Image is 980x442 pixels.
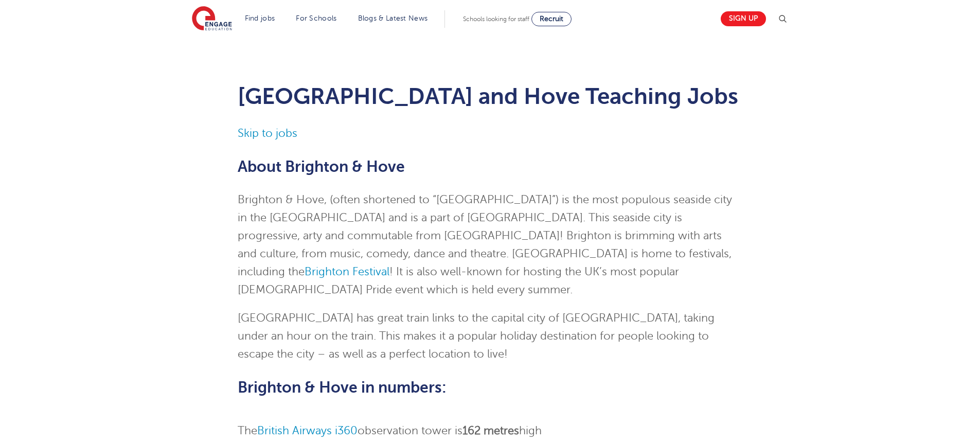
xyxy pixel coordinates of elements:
p: [GEOGRAPHIC_DATA] has great train links to the capital city of [GEOGRAPHIC_DATA], taking under an... [238,309,742,363]
a: Sign up [721,11,766,26]
span: Schools looking for staff [463,15,529,23]
h1: [GEOGRAPHIC_DATA] and Hove Teaching Jobs [238,83,742,109]
a: Blogs & Latest News [358,14,428,22]
a: Brighton Festival [305,266,389,278]
span: Recruit [540,15,563,23]
h2: About Brighton & Hove [238,158,742,175]
img: Engage Education [192,6,232,32]
a: Recruit [531,12,572,26]
strong: 162 metres [462,425,519,437]
a: British Airways i360 [257,425,358,437]
a: Find jobs [245,14,275,22]
a: Skip to jobs [238,127,297,139]
p: Brighton & Hove, (often shortened to “[GEOGRAPHIC_DATA]”) is the most populous seaside city in th... [238,191,742,299]
h2: Brighton & Hove in numbers: [238,379,742,396]
li: The observation tower is high [238,422,742,440]
a: For Schools [296,14,336,22]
